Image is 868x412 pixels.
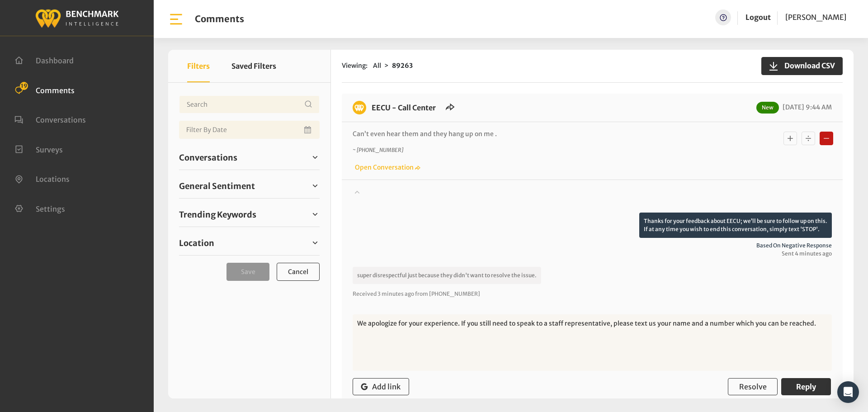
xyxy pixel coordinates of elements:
span: Location [179,237,214,249]
a: General Sentiment [179,179,320,193]
a: Locations [14,174,70,183]
a: Surveys [14,144,63,153]
button: Add link [353,378,409,395]
img: benchmark [353,101,366,114]
a: Conversations [179,151,320,164]
button: Open Calendar [302,121,314,139]
span: Locations [36,175,70,184]
button: Reply [781,378,831,395]
p: super disrespectful just because they didn't want to resolve the issue. [353,267,541,284]
span: Surveys [36,145,63,154]
img: bar [168,11,184,27]
span: Settings [36,204,65,213]
span: Download CSV [779,60,835,71]
span: Conversations [179,152,237,164]
span: [DATE] 9:44 AM [780,103,832,111]
a: [PERSON_NAME] [785,9,846,25]
a: Trending Keywords [179,208,320,221]
span: [PERSON_NAME] [785,13,846,22]
a: Logout [745,9,771,25]
button: Filters [187,50,210,82]
button: Cancel [277,263,320,281]
input: Username [179,95,320,114]
span: Conversations [36,115,86,124]
p: Thanks for your feedback about EECU; we’ll be sure to follow up on this. If at any time you wish ... [639,213,832,238]
span: All [373,62,381,70]
a: Logout [745,13,771,22]
span: Trending Keywords [179,208,256,221]
span: Based on negative response [353,242,832,250]
input: Date range input field [179,121,320,139]
span: Dashboard [36,56,74,65]
span: Received [353,290,377,297]
span: Sent 4 minutes ago [353,250,832,258]
h1: Comments [195,14,244,24]
a: Dashboard [14,55,74,64]
span: 19 [20,82,28,90]
a: Comments 19 [14,85,75,94]
button: Resolve [728,378,778,395]
span: Comments [36,85,75,95]
span: 3 minutes ago [377,290,414,297]
a: Open Conversation [353,163,420,171]
div: Basic example [781,129,835,147]
div: Open Intercom Messenger [837,381,859,403]
span: Reply [796,382,816,391]
a: Conversations [14,114,86,123]
button: Saved Filters [231,50,276,82]
span: Viewing: [342,61,368,71]
a: EECU - Call Center [372,103,436,112]
i: ~ [PHONE_NUMBER] [353,147,403,153]
span: from [PHONE_NUMBER] [415,290,480,297]
a: Location [179,236,320,250]
strong: 89263 [392,62,413,70]
p: Can’t even hear them and they hang up on me . [353,129,712,139]
a: Settings [14,204,65,213]
span: Resolve [739,382,767,391]
span: New [756,102,779,114]
button: Download CSV [761,57,843,75]
span: General Sentiment [179,180,255,192]
img: benchmark [35,7,119,29]
h6: EECU - Call Center [366,101,441,114]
